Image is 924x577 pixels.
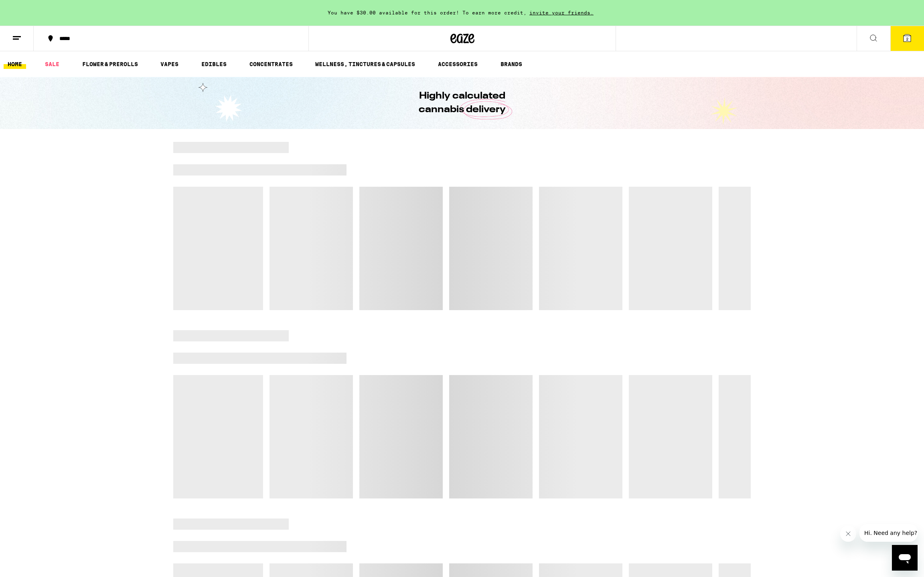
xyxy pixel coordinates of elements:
[311,59,419,69] a: WELLNESS, TINCTURES & CAPSULES
[4,59,26,69] a: HOME
[245,59,297,69] a: CONCENTRATES
[156,59,182,69] a: VAPES
[906,36,908,41] span: 2
[892,545,918,571] iframe: Button to launch messaging window
[78,59,142,69] a: FLOWER & PREROLLS
[41,59,63,69] a: SALE
[434,59,482,69] a: ACCESSORIES
[527,10,596,15] span: invite your friends.
[496,59,526,69] a: BRANDS
[197,59,231,69] a: EDIBLES
[840,526,856,542] iframe: Close message
[396,89,528,117] h1: Highly calculated cannabis delivery
[890,26,924,51] button: 2
[328,10,527,15] span: You have $30.00 available for this order! To earn more credit,
[859,524,918,542] iframe: Message from company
